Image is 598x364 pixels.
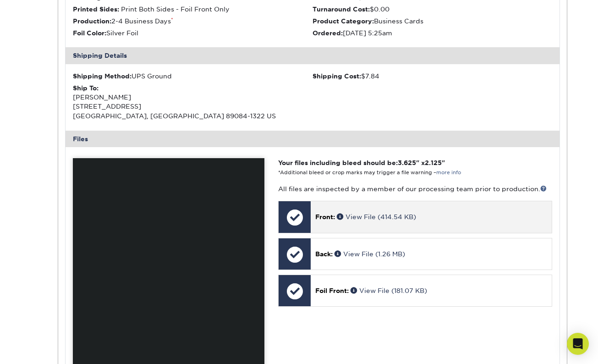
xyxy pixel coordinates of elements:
span: 3.625 [398,159,416,166]
span: Back: [315,250,333,258]
iframe: Google Customer Reviews [2,336,78,361]
a: more info [436,170,461,176]
li: [DATE] 5:25am [313,28,552,38]
div: UPS Ground [73,72,313,81]
strong: Shipping Method: [73,72,132,80]
div: Shipping Details [66,47,560,64]
strong: Production: [73,17,111,25]
a: View File (414.54 KB) [337,213,416,221]
strong: Printed Sides: [73,6,119,13]
a: View File (1.26 MB) [335,250,405,258]
strong: Product Category: [313,17,374,25]
strong: Turnaround Cost: [313,6,370,13]
div: $7.84 [313,72,552,81]
a: View File (181.07 KB) [351,287,427,294]
strong: Ship To: [73,84,99,92]
p: All files are inspected by a member of our processing team prior to production. [278,184,552,193]
small: *Additional bleed or crop marks may trigger a file warning – [278,170,461,176]
strong: Your files including bleed should be: " x " [278,159,445,166]
li: Business Cards [313,17,552,26]
span: Print Both Sides - Foil Front Only [121,6,230,13]
strong: Shipping Cost: [313,72,361,80]
strong: Ordered: [313,29,343,37]
span: Foil Front: [315,287,349,294]
div: Open Intercom Messenger [567,333,589,355]
li: 2-4 Business Days [73,17,313,26]
strong: Foil Color: [73,29,106,37]
span: Front: [315,213,335,221]
li: $0.00 [313,5,552,14]
span: 2.125 [425,159,442,166]
li: Silver Foil [73,28,313,38]
div: Files [66,131,560,147]
div: [PERSON_NAME] [STREET_ADDRESS] [GEOGRAPHIC_DATA], [GEOGRAPHIC_DATA] 89084-1322 US [73,83,313,121]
